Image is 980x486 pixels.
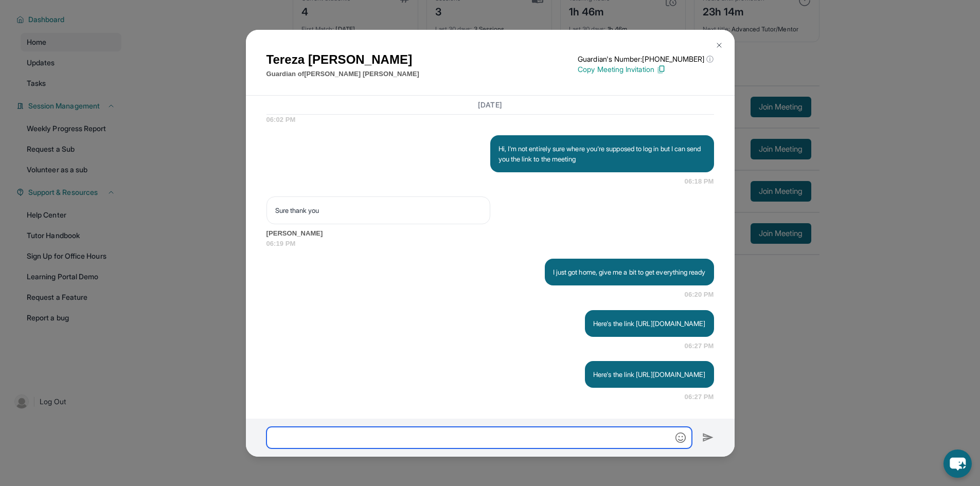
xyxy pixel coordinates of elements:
[275,205,482,215] p: Sure thank you
[685,392,714,402] span: 06:27 PM
[498,143,706,164] p: Hi, I'm not entirely sure where you're supposed to log in but I can send you the link to the meeting
[266,69,419,79] p: Guardian of [PERSON_NAME] [PERSON_NAME]
[553,267,706,277] p: I just got home, give me a bit to get everything ready
[685,290,714,300] span: 06:20 PM
[266,228,714,239] span: [PERSON_NAME]
[578,64,714,75] p: Copy Meeting Invitation
[266,115,714,125] span: 06:02 PM
[943,449,972,478] button: chat-button
[685,176,714,187] span: 06:18 PM
[266,50,419,69] h1: Tereza [PERSON_NAME]
[266,239,714,249] span: 06:19 PM
[578,54,714,64] p: Guardian's Number: [PHONE_NUMBER]
[706,54,714,64] span: ⓘ
[702,431,714,444] img: Send icon
[685,341,714,351] span: 06:27 PM
[675,433,686,443] img: Emoji
[593,369,705,380] p: Here's the link [URL][DOMAIN_NAME]
[266,100,714,110] h3: [DATE]
[715,41,723,49] img: Close Icon
[656,65,666,74] img: Copy Icon
[593,318,705,329] p: Here's the link [URL][DOMAIN_NAME]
